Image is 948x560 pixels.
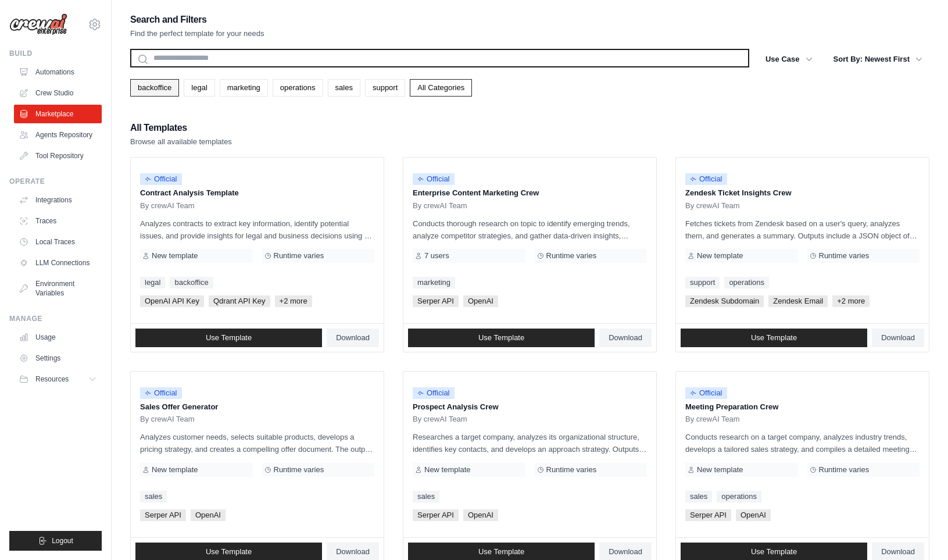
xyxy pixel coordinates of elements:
span: By crewAI Team [413,415,467,424]
h2: Search and Filters [130,12,264,28]
span: Runtime varies [546,251,597,261]
span: Use Template [478,547,524,557]
a: Integrations [14,191,102,209]
span: Use Template [751,333,797,343]
div: Build [9,49,102,58]
a: legal [184,79,214,97]
span: Download [336,333,370,343]
a: Use Template [681,329,867,347]
a: Download [872,329,924,347]
button: Logout [9,531,102,551]
a: Use Template [408,329,595,347]
a: Traces [14,212,102,230]
a: backoffice [170,277,213,288]
p: Analyzes contracts to extract key information, identify potential issues, and provide insights fo... [140,217,374,242]
span: Download [881,547,915,557]
span: New template [424,465,470,475]
a: Download [327,329,379,347]
span: Official [140,387,182,399]
p: Conducts research on a target company, analyzes industry trends, develops a tailored sales strate... [685,431,920,455]
span: Official [685,387,727,399]
span: Download [609,333,642,343]
a: Environment Variables [14,274,102,302]
span: New template [697,465,743,475]
span: Runtime varies [274,465,324,475]
a: sales [685,491,712,502]
a: Automations [14,63,102,81]
a: Use Template [135,329,322,347]
p: Analyzes customer needs, selects suitable products, develops a pricing strategy, and creates a co... [140,431,374,455]
a: Agents Repository [14,126,102,144]
p: Prospect Analysis Crew [413,401,647,413]
span: OpenAI [463,295,498,307]
a: Usage [14,328,102,347]
a: sales [140,491,167,502]
span: OpenAI [191,509,226,521]
span: By crewAI Team [685,415,740,424]
span: Logout [52,536,73,545]
a: sales [413,491,439,502]
span: Runtime varies [819,251,870,261]
a: support [365,79,405,97]
span: Serper API [413,295,459,307]
span: New template [152,465,198,475]
span: Use Template [478,333,524,343]
img: Logo [9,13,67,35]
button: Use Case [759,49,820,70]
a: LLM Connections [14,254,102,272]
span: By crewAI Team [685,201,740,211]
a: Settings [14,349,102,368]
h2: All Templates [130,120,232,136]
span: Zendesk Email [768,295,828,307]
span: Qdrant API Key [209,295,270,307]
span: OpenAI [463,509,498,521]
a: Local Traces [14,233,102,251]
span: +2 more [832,295,870,307]
a: operations [724,277,769,288]
span: Resources [35,374,69,384]
a: marketing [413,277,455,288]
a: Tool Repository [14,147,102,165]
a: operations [273,79,323,97]
a: All Categories [410,79,472,97]
span: OpenAI [736,509,771,521]
span: New template [152,251,198,261]
span: Official [413,387,455,399]
div: Operate [9,177,102,186]
span: By crewAI Team [140,201,195,211]
p: Zendesk Ticket Insights Crew [685,187,920,199]
p: Conducts thorough research on topic to identify emerging trends, analyze competitor strategies, a... [413,217,647,242]
a: support [685,277,720,288]
span: Use Template [751,547,797,557]
a: backoffice [130,79,179,97]
span: Zendesk Subdomain [685,295,764,307]
p: Meeting Preparation Crew [685,401,920,413]
span: 7 users [424,251,449,261]
span: By crewAI Team [140,415,195,424]
span: Runtime varies [819,465,870,475]
button: Sort By: Newest First [827,49,929,70]
span: Use Template [206,547,252,557]
span: +2 more [275,295,312,307]
a: Marketplace [14,105,102,123]
span: Runtime varies [546,465,597,475]
p: Sales Offer Generator [140,401,374,413]
span: Serper API [140,509,186,521]
p: Contract Analysis Template [140,187,374,199]
span: Official [413,173,455,185]
a: operations [717,491,761,502]
span: Download [336,547,370,557]
span: OpenAI API Key [140,295,204,307]
a: sales [328,79,360,97]
p: Browse all available templates [130,136,232,148]
a: legal [140,277,165,288]
span: Official [685,173,727,185]
div: Manage [9,314,102,323]
p: Researches a target company, analyzes its organizational structure, identifies key contacts, and ... [413,431,647,455]
span: Use Template [206,333,252,343]
p: Fetches tickets from Zendesk based on a user's query, analyzes them, and generates a summary. Out... [685,217,920,242]
a: marketing [220,79,268,97]
span: Official [140,173,182,185]
p: Enterprise Content Marketing Crew [413,187,647,199]
span: New template [697,251,743,261]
